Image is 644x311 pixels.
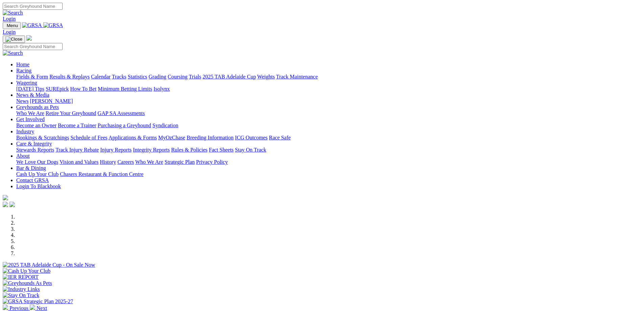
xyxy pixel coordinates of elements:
a: Tracks [112,74,126,80]
img: chevron-left-pager-white.svg [3,305,8,310]
a: We Love Our Dogs [16,159,58,165]
a: Fields & Form [16,74,48,80]
a: Race Safe [269,135,290,140]
img: GRSA [22,22,42,28]
img: Search [3,50,23,56]
button: Toggle navigation [3,36,25,43]
div: Racing [16,74,641,80]
a: GAP SA Assessments [98,110,145,116]
a: ICG Outcomes [235,135,267,140]
a: MyOzChase [158,135,185,140]
a: Bar & Dining [16,165,46,171]
a: Who We Are [135,159,163,165]
a: Login [3,29,16,35]
a: Grading [149,74,166,80]
a: Track Maintenance [276,74,318,80]
img: Cash Up Your Club [3,268,50,274]
div: About [16,159,641,165]
a: Bookings & Scratchings [16,135,69,140]
a: Privacy Policy [196,159,228,165]
a: Isolynx [153,86,170,92]
span: Menu [7,23,18,28]
a: Retire Your Greyhound [46,110,96,116]
a: Calendar [91,74,111,80]
a: Track Injury Rebate [55,147,99,153]
a: [PERSON_NAME] [30,98,73,104]
img: facebook.svg [3,202,8,207]
div: Industry [16,135,641,141]
img: Close [5,37,22,42]
img: chevron-right-pager-white.svg [30,305,35,310]
img: 2025 TAB Adelaide Cup - On Sale Now [3,262,95,268]
a: Stay On Track [235,147,266,153]
img: Stay On Track [3,292,39,298]
a: Coursing [168,74,188,80]
img: Search [3,10,23,16]
a: Purchasing a Greyhound [98,123,151,128]
a: History [100,159,116,165]
a: News [16,98,28,104]
a: Fact Sheets [209,147,234,153]
a: Become a Trainer [58,123,96,128]
img: GRSA [43,22,63,28]
div: Bar & Dining [16,171,641,177]
a: Trials [189,74,201,80]
div: Get Involved [16,123,641,129]
a: Schedule of Fees [70,135,107,140]
a: News & Media [16,92,49,98]
a: Strategic Plan [165,159,195,165]
a: Racing [16,68,31,73]
a: 2025 TAB Adelaide Cup [202,74,256,80]
a: Minimum Betting Limits [98,86,152,92]
a: Applications & Forms [109,135,157,140]
a: SUREpick [46,86,69,92]
a: Vision and Values [59,159,98,165]
img: Greyhounds As Pets [3,280,52,286]
a: Results & Replays [49,74,90,80]
a: Weights [257,74,275,80]
a: Next [30,305,47,311]
a: Get Involved [16,116,45,122]
input: Search [3,3,63,10]
a: Chasers Restaurant & Function Centre [60,171,143,177]
a: Integrity Reports [133,147,170,153]
img: IER REPORT [3,274,39,280]
img: Industry Links [3,286,40,292]
a: Greyhounds as Pets [16,104,59,110]
img: logo-grsa-white.png [3,195,8,200]
div: News & Media [16,98,641,104]
img: logo-grsa-white.png [26,35,32,41]
a: Syndication [152,123,178,128]
a: How To Bet [70,86,97,92]
a: Cash Up Your Club [16,171,58,177]
a: Previous [3,305,30,311]
a: Login To Blackbook [16,183,61,189]
a: Contact GRSA [16,177,49,183]
a: Wagering [16,80,37,86]
span: Next [37,305,47,311]
div: Care & Integrity [16,147,641,153]
a: Rules & Policies [171,147,208,153]
a: Careers [117,159,134,165]
img: GRSA Strategic Plan 2025-27 [3,298,73,305]
div: Greyhounds as Pets [16,110,641,116]
a: Stewards Reports [16,147,54,153]
a: Statistics [128,74,147,80]
div: Wagering [16,86,641,92]
a: Injury Reports [100,147,132,153]
a: Industry [16,129,34,134]
a: Become an Owner [16,123,56,128]
a: About [16,153,30,159]
a: Who We Are [16,110,44,116]
a: Home [16,62,29,67]
img: twitter.svg [9,202,15,207]
input: Search [3,43,63,50]
a: Breeding Information [187,135,234,140]
a: [DATE] Tips [16,86,44,92]
span: Previous [9,305,28,311]
a: Care & Integrity [16,141,52,147]
a: Login [3,16,16,22]
button: Toggle navigation [3,22,21,29]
